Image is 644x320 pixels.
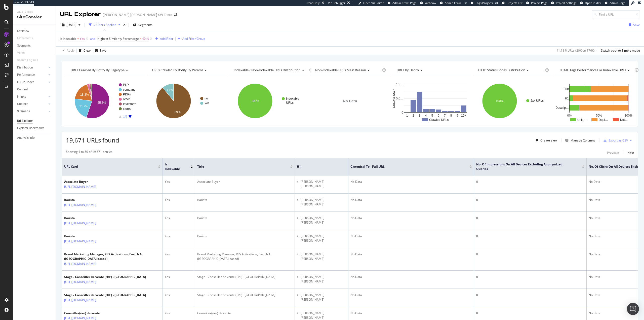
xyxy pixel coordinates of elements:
h4: Indexable / Non-Indexable URLs Distribution [233,66,308,74]
div: 11.18 % URLs ( 20K on 176K ) [556,48,595,53]
div: Conseiller(ère) de vente [197,311,293,315]
span: No Data [343,98,357,103]
button: Export as CSV [601,136,628,144]
svg: A chart. [147,79,226,123]
text: 100% [496,99,503,103]
div: Yes [165,275,193,279]
a: Outlinks [17,101,47,107]
a: Inlinks [17,94,47,99]
span: 40 % [142,35,149,42]
span: Title [197,164,283,169]
span: Is Indexable [60,37,76,41]
text: 18.3% [80,93,89,96]
text: 50% [596,114,602,117]
div: Viz Debugger: [328,1,346,5]
input: Find a URL [592,10,640,19]
text: 2xx URLs [531,99,544,102]
svg: A chart. [66,79,145,123]
span: Indexable / Non-Indexable URLs distribution [234,68,301,72]
svg: A chart. [555,79,634,123]
text: H1 [565,97,569,100]
text: Title [563,87,569,91]
div: Barista [64,198,118,202]
div: Outlinks [17,101,28,107]
button: Manage Columns [563,137,595,143]
a: [URL][DOMAIN_NAME] [64,239,96,244]
div: Barista [64,216,118,220]
div: Analytics [17,10,52,14]
div: A chart. [229,79,308,123]
div: Visits [17,50,25,56]
div: Conseiller(ère) de vente [64,311,118,315]
div: arrow-right-arrow-left [174,13,177,17]
div: Yes [165,216,193,220]
div: Brand Marketing Manager, RLS Activations, East, NA ([GEOGRAPHIC_DATA] based) [64,252,160,261]
text: 55.3% [98,101,106,104]
div: Segments [17,43,31,48]
span: Segments [138,23,152,27]
text: Dupl… [599,118,608,122]
div: Barista [197,198,293,202]
div: 0 [476,275,584,279]
div: Barista [197,234,293,238]
div: Stage - Conseiller de vente (H/F) - [GEOGRAPHIC_DATA] [197,293,293,297]
span: = [77,37,79,41]
div: Add Filter Group [182,37,205,41]
div: SiteCrawler [17,14,52,20]
div: 0 [476,216,584,220]
span: Canonical To - Full URL [350,164,462,169]
li: [PERSON_NAME] [PERSON_NAME] [301,311,346,320]
a: Analysis Info [17,135,52,140]
text: 3 [419,114,421,117]
div: Yes [165,198,193,202]
div: Associate Buyer [64,180,118,184]
a: Open in dev [580,1,601,5]
div: Explorer Bookmarks [17,126,44,131]
div: Inlinks [17,94,26,99]
svg: A chart. [392,79,471,123]
button: 2 Filters Applied [87,21,122,29]
div: No Data [350,293,472,297]
a: Performance [17,72,47,78]
text: 6 [438,114,439,117]
div: Search Engines [17,58,38,63]
a: Overview [17,28,52,34]
span: Admin Crawl List [445,1,467,5]
div: Next [627,151,634,155]
span: Open in dev [585,1,601,5]
a: Sitemaps [17,109,47,114]
div: Yes [165,311,193,315]
span: Project Page [531,1,547,5]
svg: A chart. [473,79,552,123]
text: 100% [625,114,632,117]
a: [URL][DOMAIN_NAME] [64,279,96,285]
h4: HTTP Status Codes Distribution [477,66,544,74]
button: and [90,36,95,41]
div: No Data [350,311,472,315]
span: 19,671 URLs found [66,136,119,144]
div: No Data [350,198,472,202]
a: Open Viz Editor [358,1,384,5]
text: 10+ [461,114,466,117]
span: Non-Indexable URLs Main Reason [315,68,366,72]
span: H1 [297,164,339,169]
div: Previous [607,151,619,155]
button: Previous [607,150,619,156]
a: Admin Crawl Page [388,1,416,5]
h4: URLs Crawled By Botify By params [151,66,222,74]
div: Performance [17,72,35,78]
a: [URL][DOMAIN_NAME] [64,261,96,266]
span: Admin Crawl Page [392,1,416,5]
text: URLs [286,101,294,104]
text: 21.7% [79,104,88,108]
div: Export as CSV [609,138,628,143]
a: Admin Page [605,1,625,5]
div: 0 [476,198,584,202]
div: Apply [67,48,74,53]
div: Yes [165,252,193,257]
div: No Data [350,180,472,184]
span: Is Indexable [165,162,183,171]
text: other [123,97,130,101]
